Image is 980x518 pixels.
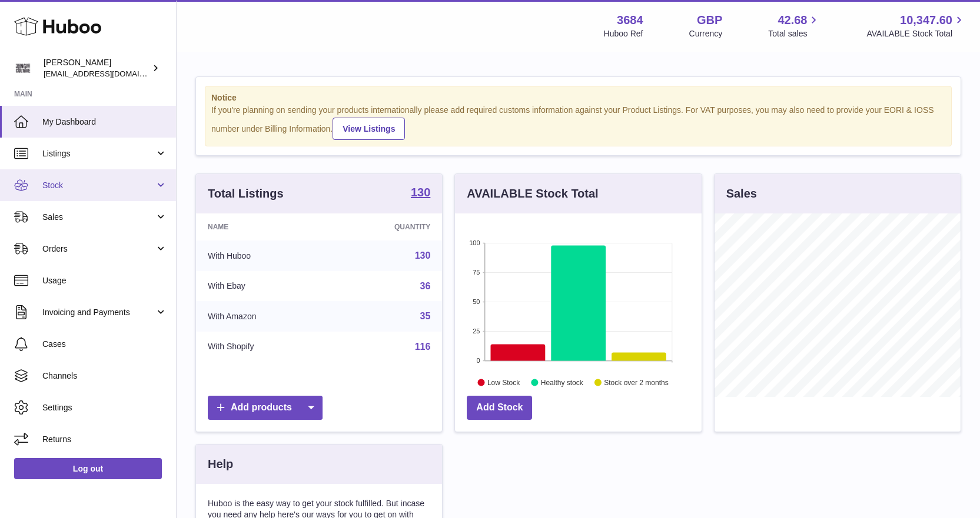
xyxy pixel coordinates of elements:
div: If you're planning on sending your products internationally please add required customs informati... [211,105,945,140]
td: With Huboo [196,240,331,271]
text: 25 [473,327,480,335]
text: 50 [473,298,480,305]
td: With Amazon [196,301,331,332]
text: 75 [473,269,480,276]
span: Invoicing and Payments [42,307,155,318]
h3: Sales [726,186,757,202]
a: 35 [420,311,431,321]
h3: Total Listings [208,186,284,202]
span: Orders [42,243,155,255]
td: With Ebay [196,271,331,302]
span: Total sales [768,28,820,39]
span: Listings [42,148,155,159]
div: Currency [689,28,723,39]
strong: Notice [211,92,945,103]
h3: AVAILABLE Stock Total [467,186,598,202]
span: Usage [42,275,167,286]
a: 42.68 Total sales [768,12,820,39]
span: Returns [42,434,167,445]
th: Name [196,213,331,240]
text: Low Stock [487,378,520,386]
span: 42.68 [778,12,807,28]
strong: GBP [697,12,722,28]
a: 130 [411,186,430,200]
span: Channels [42,370,167,382]
text: Stock over 2 months [604,378,669,386]
strong: 130 [411,186,430,198]
span: Cases [42,339,167,350]
a: 36 [420,281,431,291]
span: Sales [42,212,155,223]
div: Huboo Ref [604,28,643,39]
th: Quantity [331,213,442,240]
strong: 3684 [617,12,643,28]
span: Settings [42,402,167,413]
text: 0 [477,357,480,364]
span: [EMAIL_ADDRESS][DOMAIN_NAME] [44,69,173,78]
text: 100 [469,239,480,246]
a: Add Stock [467,396,532,420]
a: 10,347.60 AVAILABLE Stock Total [866,12,966,39]
h3: Help [208,456,233,472]
a: 130 [415,250,431,260]
span: Stock [42,180,155,191]
a: 116 [415,342,431,352]
div: [PERSON_NAME] [44,57,150,79]
span: 10,347.60 [900,12,952,28]
text: Healthy stock [541,378,584,386]
span: My Dashboard [42,116,167,128]
img: theinternationalventure@gmail.com [14,59,32,77]
td: With Shopify [196,332,331,362]
a: Log out [14,458,162,479]
a: View Listings [333,118,405,140]
a: Add products [208,396,323,420]
span: AVAILABLE Stock Total [866,28,966,39]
